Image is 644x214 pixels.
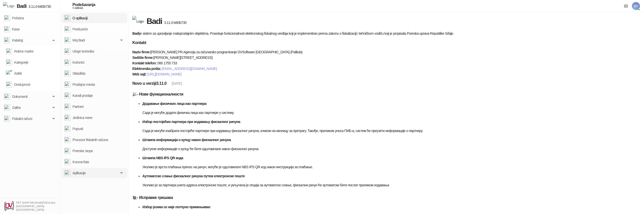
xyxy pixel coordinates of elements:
span: 3.11.0-b80b730 [26,5,51,9]
a: Poreske stope [64,146,93,156]
a: ArtikliArtikli [6,68,22,78]
a: Skladišta [64,68,85,78]
span: Zalihe [12,103,21,113]
p: Сада је могуће додати физичка лица као партнере у систему. [142,110,640,115]
a: Popusti [64,124,83,134]
strong: Sedište firme: [132,56,153,60]
a: Korisnici [64,57,84,67]
p: Доступне информације о купцу ће бити одштампане након фискалног рачуна. [142,146,640,152]
a: Robne marke [6,46,33,56]
strong: Elektronska pošta: [132,67,161,71]
a: Dostupnost [6,79,30,90]
a: Procesor fiskalnih računa [64,135,108,145]
div: O aplikaciji [72,7,95,9]
a: Jedinica mere [64,113,92,123]
p: [PERSON_NAME] PR Agencija za računarsko programiranje DVSoftware [GEOGRAPHIC_DATA] (Palilula) [PE... [132,49,640,77]
span: Fiskalni računi [12,114,32,124]
strong: Додавање физичких лица као партнера [142,102,206,106]
a: Kanali prodaje [64,91,93,101]
a: Početna [4,13,24,23]
a: Kategorije [6,57,28,67]
span: DV [632,2,640,10]
span: Badi [17,3,27,9]
span: Moj Badi [72,35,85,45]
p: Сада је могуће изабрати постојеће партнере при издавању фискалног рачуна, кликом на иконицу за пр... [142,128,640,134]
span: 3.11.0-b80b730 [162,21,186,25]
h5: Novo u verziji 3.11.0 [132,80,640,87]
small: PET SHOP MOJA MAČKICA doo [GEOGRAPHIC_DATA]-[GEOGRAPHIC_DATA] [16,201,55,211]
a: [URL][DOMAIN_NAME] [147,72,181,76]
span: [DATE] [172,81,182,85]
p: Уколико је врста плаћања пренос на рачун, могуће је одштампати NBS IPS QR код након инструкција з... [142,164,640,170]
img: Logo [3,2,14,10]
a: Kursna lista [64,157,89,167]
strong: Штампа информација о купцу након фискалног рачуна [142,138,231,142]
span: Dokumenti [12,92,27,102]
strong: Избор језика се није потпуно примењивао [142,205,210,209]
h5: - Нове функционалности [132,91,640,97]
strong: Web sajt: [132,72,146,76]
a: [EMAIL_ADDRESS][DOMAIN_NAME] [162,67,217,71]
div: Podešavanja [72,3,95,7]
span: Aplikacije [72,168,86,178]
p: Уколико је за партнера унета адреса електронске поште, и укључена је опција за аутоматско слање, ... [142,182,640,188]
h5: - Исправке грешака [132,195,640,201]
strong: Штампа NBS IPS QR кода [142,156,183,160]
strong: Kontakt telefon: [132,61,156,65]
strong: Badi [132,31,139,35]
a: Preduzeće [64,24,88,34]
span: Badi [147,17,162,26]
strong: Naziv firme: [132,50,150,54]
span: Katalog [12,35,23,45]
a: Kasa [4,24,19,34]
a: Uloge korisnika [64,46,94,56]
a: Dokumentacija [622,2,630,10]
p: je sistem za upravljanje maloprodajnim objektima. Poseduje funkcionalnost elektronskog fiskalnog ... [132,31,640,36]
a: O aplikaciji [64,13,88,23]
h5: Kontakt [132,40,640,46]
img: 64x64-companyLogo-b2da54f3-9bca-40b5-bf51-3603918ec158.png [4,201,14,211]
a: Partneri [64,102,84,112]
strong: Избор постојећих партнера при издавању фискалног рачуна [142,120,240,124]
a: Prodajna mesta [64,79,95,90]
strong: Аутоматско слање фискалног рачуна путем електронске поште [142,174,245,178]
img: Logo [132,16,144,27]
